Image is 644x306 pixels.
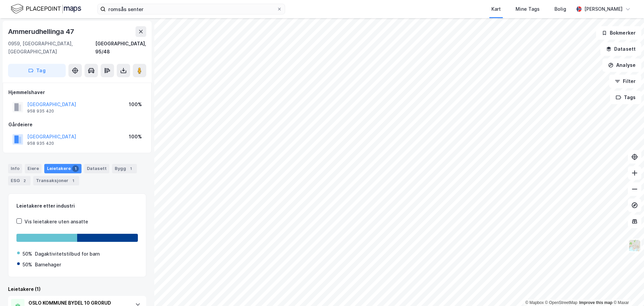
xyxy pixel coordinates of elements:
button: Datasett [600,42,641,56]
div: 0959, [GEOGRAPHIC_DATA], [GEOGRAPHIC_DATA] [8,40,95,56]
a: OpenStreetMap [545,300,578,305]
div: 958 935 420 [27,108,54,114]
div: Eiere [25,164,42,173]
div: Dagaktivitetstilbud for barn [35,250,100,258]
div: Hjemmelshaver [8,88,146,96]
img: logo.f888ab2527a4732fd821a326f86c7f29.svg [11,3,81,15]
div: Kart [491,5,501,13]
div: Leietakere (1) [8,285,146,293]
div: 958 935 420 [27,141,54,146]
div: Vis leietakere uten ansatte [24,218,88,226]
div: Ammerudhellinga 47 [8,26,75,37]
div: Bolig [554,5,566,13]
div: Transaksjoner [33,176,79,185]
div: Datasett [84,164,109,173]
div: 100% [129,133,142,141]
input: Søk på adresse, matrikkel, gårdeiere, leietakere eller personer [106,4,277,14]
div: Leietakere [44,164,82,173]
button: Bokmerker [596,26,641,40]
img: Z [628,239,641,252]
a: Improve this map [579,300,612,305]
button: Tags [610,91,641,104]
div: Bygg [112,164,137,173]
div: Info [8,164,22,173]
div: 2 [21,177,28,184]
button: Tag [8,64,66,77]
div: Leietakere etter industri [16,202,138,210]
div: [PERSON_NAME] [584,5,623,13]
iframe: Chat Widget [610,274,644,306]
div: [GEOGRAPHIC_DATA], 95/48 [95,40,146,56]
div: 50% [22,261,32,269]
div: ESG [8,176,31,185]
div: 50% [22,250,32,258]
div: 1 [72,165,79,172]
div: Barnehager [35,261,61,269]
div: 100% [129,100,142,108]
div: 1 [127,165,134,172]
a: Mapbox [525,300,544,305]
div: 1 [70,177,76,184]
button: Filter [609,75,641,88]
button: Analyse [602,58,641,72]
div: Mine Tags [516,5,540,13]
div: Gårdeiere [8,121,146,129]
